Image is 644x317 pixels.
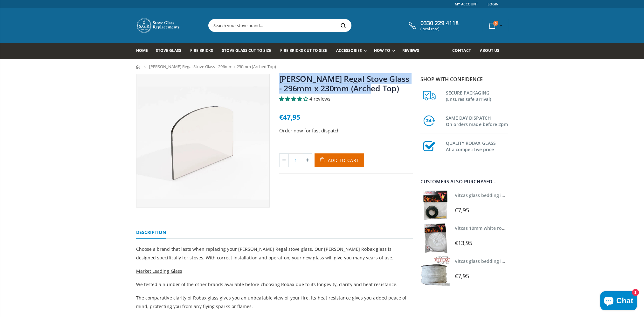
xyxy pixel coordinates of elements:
[455,239,473,247] span: €13,95
[280,48,327,53] span: Fire Bricks Cut To Size
[480,48,499,53] span: About us
[336,48,362,53] span: Accessories
[402,43,424,59] a: Reviews
[493,21,498,26] span: 0
[480,43,504,59] a: About us
[279,113,300,122] span: €47,95
[455,192,573,198] a: Vitcas glass bedding in tape - 2mm x 10mm x 2 meters
[190,48,213,53] span: Fire Bricks
[487,19,504,32] a: 0
[190,43,218,59] a: Fire Bricks
[279,127,413,134] p: Order now for fast dispatch
[598,291,639,312] inbox-online-store-chat: Shopify online store chat
[336,19,350,32] button: Search
[452,43,475,59] a: Contact
[136,281,398,287] span: We tested a number of the other brands available before choosing Robax due to its longevity, clar...
[374,43,398,59] a: How To
[452,48,471,53] span: Contact
[136,74,269,207] img: smallgradualarchedtopstoveglass_fa7678fd-8501-47ff-85d5-9ab177e074b0_800x_crop_center.webp
[279,73,409,94] a: [PERSON_NAME] Regal Stove Glass - 296mm x 230mm (Arched Top)
[136,48,148,53] span: Home
[446,139,508,153] h3: QUALITY ROBAX GLASS At a competitive price
[136,226,166,239] a: Description
[446,114,508,128] h3: SAME DAY DISPATCH On orders made before 2pm
[309,95,330,102] span: 4 reviews
[315,153,364,167] button: Add to Cart
[136,246,394,261] span: Choose a brand that lasts when replacing your [PERSON_NAME] Regal stove glass. Our [PERSON_NAME] ...
[209,19,422,32] input: Search your stove brand...
[222,43,276,59] a: Stove Glass Cut To Size
[420,179,508,184] div: Customers also purchased...
[136,18,181,33] img: Stove Glass Replacement
[446,88,508,102] h3: SECURE PACKAGING (Ensures safe arrival)
[156,43,186,59] a: Stove Glass
[279,95,309,102] span: 4.00 stars
[407,20,459,31] a: 0330 229 4118 (local rate)
[136,268,182,274] span: Market Leading Glass
[136,295,407,309] span: The comparative clarity of Robax glass gives you an unbeatable view of your fire. Its heat resist...
[336,43,370,59] a: Accessories
[149,64,276,69] span: [PERSON_NAME] Regal Stove Glass - 296mm x 230mm (Arched Top)
[136,43,153,59] a: Home
[136,65,141,69] a: Home
[455,258,590,264] a: Vitcas glass bedding in tape - 2mm x 15mm x 2 meters (White)
[420,27,459,31] span: (local rate)
[328,157,359,163] span: Add to Cart
[455,225,579,231] a: Vitcas 10mm white rope kit - includes rope seal and glue!
[420,75,508,83] p: Shop with confidence
[420,190,450,220] img: Vitcas stove glass bedding in tape
[222,48,271,53] span: Stove Glass Cut To Size
[420,20,459,27] span: 0330 229 4118
[420,223,450,253] img: Vitcas white rope, glue and gloves kit 10mm
[280,43,332,59] a: Fire Bricks Cut To Size
[420,256,450,286] img: Vitcas stove glass bedding in tape
[455,206,469,214] span: €7,95
[455,272,469,280] span: €7,95
[402,48,419,53] span: Reviews
[374,48,390,53] span: How To
[156,48,181,53] span: Stove Glass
